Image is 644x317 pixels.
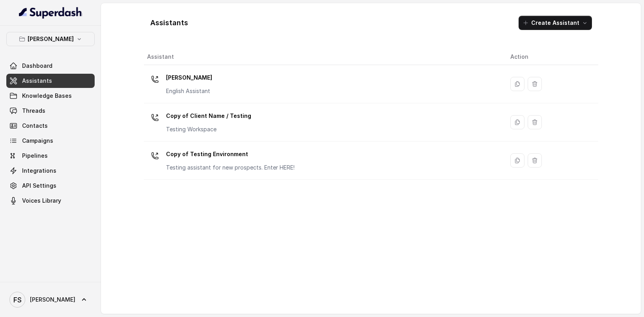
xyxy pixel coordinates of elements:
[6,104,95,118] a: Threads
[22,152,48,160] span: Pipelines
[13,296,22,304] text: FS
[22,122,48,130] span: Contacts
[166,110,251,122] p: Copy of Client Name / Testing
[144,49,504,65] th: Assistant
[6,194,95,208] a: Voices Library
[6,149,95,163] a: Pipelines
[6,59,95,73] a: Dashboard
[22,62,52,70] span: Dashboard
[504,49,598,65] th: Action
[22,77,52,85] span: Assistants
[6,74,95,88] a: Assistants
[6,89,95,103] a: Knowledge Bases
[519,16,592,30] button: Create Assistant
[22,107,45,115] span: Threads
[22,182,56,190] span: API Settings
[6,164,95,178] a: Integrations
[166,125,251,133] p: Testing Workspace
[6,119,95,133] a: Contacts
[166,164,295,172] p: Testing assistant for new prospects. Enter HERE!
[22,137,53,145] span: Campaigns
[166,148,295,160] p: Copy of Testing Environment
[19,6,82,19] img: light.svg
[22,92,72,100] span: Knowledge Bases
[6,32,95,46] button: [PERSON_NAME]
[6,289,95,311] a: [PERSON_NAME]
[6,179,95,193] a: API Settings
[166,71,212,84] p: [PERSON_NAME]
[30,296,75,304] span: [PERSON_NAME]
[166,87,212,95] p: English Assistant
[22,197,61,205] span: Voices Library
[22,167,56,175] span: Integrations
[6,134,95,148] a: Campaigns
[28,34,74,44] p: [PERSON_NAME]
[150,17,188,29] h1: Assistants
